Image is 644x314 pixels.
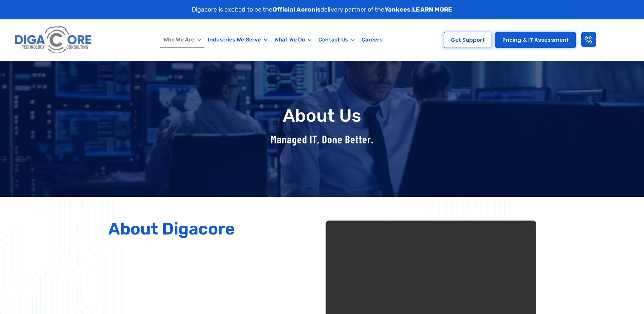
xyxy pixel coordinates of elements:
a: What We Do [271,32,315,48]
a: Get Support [444,32,492,48]
img: Digacore logo 1 [13,23,94,57]
nav: Menu [127,32,420,48]
strong: Yankees [385,6,411,13]
a: Who We Are [160,32,204,48]
p: Digacore is excited to be the delivery partner of the . [192,5,453,14]
a: Pricing & IT Assessment [495,32,576,48]
span: Managed IT, Done Better. [271,133,374,145]
span: Get Support [451,37,485,42]
a: Careers [358,32,386,48]
span: Pricing & IT Assessment [502,37,569,42]
strong: Official Acronis [273,6,321,13]
h1: About Us [105,106,539,125]
a: Contact Us [315,32,358,48]
a: LEARN MORE [412,6,452,13]
h2: About Digacore [108,221,319,237]
a: Industries We Serve [204,32,271,48]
